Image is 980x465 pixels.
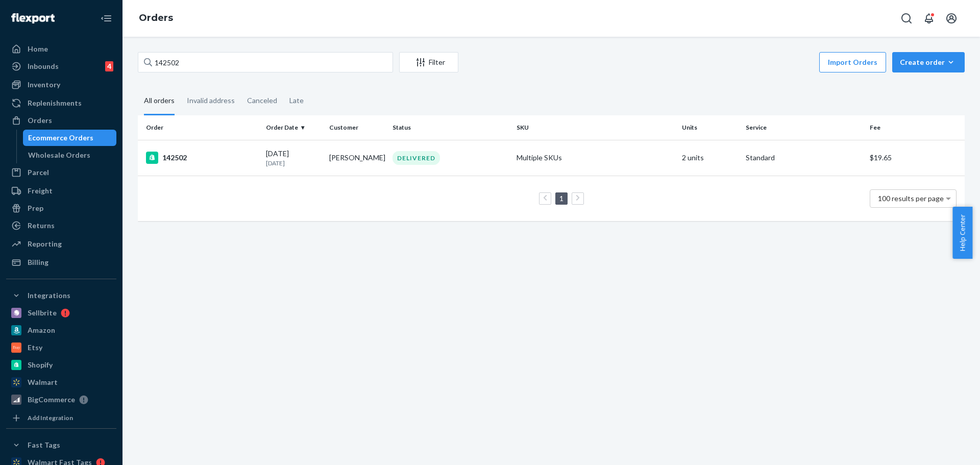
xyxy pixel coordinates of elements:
[742,115,866,140] th: Service
[6,58,116,75] a: Inbounds4
[6,77,116,93] a: Inventory
[139,12,173,23] a: Orders
[678,115,741,140] th: Units
[746,153,862,163] p: Standard
[819,52,886,72] button: Import Orders
[247,87,277,114] div: Canceled
[96,8,116,29] button: Close Navigation
[866,115,965,140] th: Fee
[28,167,49,178] div: Parcel
[6,112,116,129] a: Orders
[393,151,440,165] div: DELIVERED
[28,61,59,71] div: Inbounds
[187,87,235,114] div: Invalid address
[6,437,116,453] button: Fast Tags
[941,8,962,29] button: Open account menu
[131,4,181,33] ol: breadcrumbs
[6,217,116,234] a: Returns
[28,290,70,301] div: Integrations
[28,80,60,90] div: Inventory
[329,123,384,132] div: Customer
[400,57,458,67] div: Filter
[6,339,116,356] a: Etsy
[146,152,258,164] div: 142502
[28,413,73,422] div: Add Integration
[138,115,262,140] th: Order
[23,130,117,146] a: Ecommerce Orders
[266,159,321,167] p: [DATE]
[6,254,116,271] a: Billing
[900,57,957,67] div: Create order
[144,87,175,115] div: All orders
[262,115,325,140] th: Order Date
[6,41,116,57] a: Home
[512,140,678,176] td: Multiple SKUs
[6,200,116,216] a: Prep
[6,322,116,338] a: Amazon
[28,115,52,126] div: Orders
[289,87,304,114] div: Late
[952,207,972,259] button: Help Center
[6,305,116,321] a: Sellbrite
[23,147,117,163] a: Wholesale Orders
[6,391,116,408] a: BigCommerce
[11,13,55,23] img: Flexport logo
[266,149,321,167] div: [DATE]
[919,8,939,29] button: Open notifications
[6,374,116,390] a: Walmart
[6,95,116,111] a: Replenishments
[512,115,678,140] th: SKU
[28,360,53,370] div: Shopify
[105,61,113,71] div: 4
[678,140,741,176] td: 2 units
[28,308,57,318] div: Sellbrite
[28,221,55,231] div: Returns
[388,115,512,140] th: Status
[6,183,116,199] a: Freight
[6,236,116,252] a: Reporting
[28,325,55,335] div: Amazon
[28,150,90,160] div: Wholesale Orders
[28,186,53,196] div: Freight
[28,395,75,405] div: BigCommerce
[6,412,116,424] a: Add Integration
[28,98,82,108] div: Replenishments
[28,203,43,213] div: Prep
[866,140,965,176] td: $19.65
[28,440,60,450] div: Fast Tags
[6,164,116,181] a: Parcel
[399,52,458,72] button: Filter
[28,377,58,387] div: Walmart
[896,8,917,29] button: Open Search Box
[892,52,965,72] button: Create order
[6,287,116,304] button: Integrations
[28,257,48,267] div: Billing
[6,357,116,373] a: Shopify
[28,239,62,249] div: Reporting
[28,342,42,353] div: Etsy
[138,52,393,72] input: Search orders
[28,44,48,54] div: Home
[325,140,388,176] td: [PERSON_NAME]
[28,133,93,143] div: Ecommerce Orders
[557,194,566,203] a: Page 1 is your current page
[878,194,944,203] span: 100 results per page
